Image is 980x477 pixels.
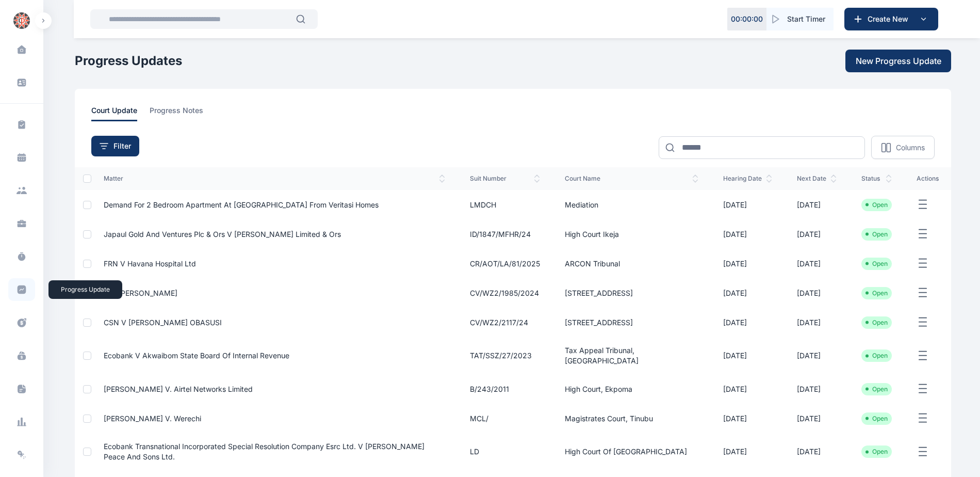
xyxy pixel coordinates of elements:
a: [PERSON_NAME] V. Airtel Networks Limited [104,385,253,393]
li: Open [865,260,888,268]
td: [DATE] [785,219,849,249]
td: [DATE] [785,337,849,374]
a: Cicl [PERSON_NAME] [104,289,177,297]
td: [DATE] [711,433,785,470]
td: [DATE] [711,219,785,249]
td: [DATE] [785,374,849,404]
td: [DATE] [711,337,785,374]
a: Japaul Gold and Ventures Plc & Ors v [PERSON_NAME] Limited & Ors [104,230,341,239]
a: FRN v Havana Hospital Ltd [104,259,196,268]
td: CV/WZ2/1985/2024 [458,278,552,308]
button: Start Timer [766,8,834,30]
span: New Progress Update [856,55,941,67]
td: Mediation [552,190,711,219]
li: Open [865,230,888,239]
span: progress notes [150,105,203,121]
button: Filter [91,136,139,156]
span: hearing date [723,174,772,183]
li: Open [865,352,888,360]
td: [STREET_ADDRESS] [552,308,711,337]
a: Ecobank Transnational Incorporated Special Resolution Company Esrc Ltd. V [PERSON_NAME] Peace And... [104,442,424,461]
td: [DATE] [785,433,849,470]
button: Create New [844,8,938,30]
li: Open [865,319,888,327]
li: Open [865,289,888,297]
td: [DATE] [785,249,849,278]
span: suit number [470,174,540,183]
li: Open [865,201,888,209]
span: actions [917,174,939,183]
td: Magistrates Court, Tinubu [552,404,711,433]
li: Open [865,448,888,456]
h1: Progress Updates [75,53,182,69]
li: Open [865,385,888,393]
li: Open [865,415,888,423]
td: High Court, Ekpoma [552,374,711,404]
a: Ecobank V Akwaibom State Board of Internal Revenue [104,351,289,360]
td: ID/1847/MFHR/24 [458,219,552,249]
span: Start Timer [787,14,825,24]
td: [DATE] [711,374,785,404]
button: New Progress Update [845,50,951,72]
td: CR/AOT/LA/81/2025 [458,249,552,278]
td: High Court of [GEOGRAPHIC_DATA] [552,433,711,470]
td: MCL/ [458,404,552,433]
p: Columns [896,142,925,153]
td: [DATE] [711,308,785,337]
td: [DATE] [711,249,785,278]
span: court name [565,174,698,183]
a: Demand for 2 bedroom apartment at [GEOGRAPHIC_DATA] from Veritasi Homes [104,200,379,209]
a: [PERSON_NAME] v. Werechi [104,414,201,423]
span: Filter [113,141,131,151]
td: LMDCH [458,190,552,219]
td: B/243/2011 [458,374,552,404]
a: progress notes [150,105,216,121]
span: court update [91,105,137,121]
span: status [861,174,892,183]
button: Columns [871,136,935,159]
td: [DATE] [711,404,785,433]
td: [DATE] [785,278,849,308]
td: TAT/SSZ/27/2023 [458,337,552,374]
a: CSN V [PERSON_NAME] OBASUSI [104,318,222,327]
td: [DATE] [711,190,785,219]
td: [DATE] [711,278,785,308]
td: ARCON Tribunal [552,249,711,278]
td: [STREET_ADDRESS] [552,278,711,308]
td: Tax Appeal Tribunal, [GEOGRAPHIC_DATA] [552,337,711,374]
td: [DATE] [785,404,849,433]
p: 00 : 00 : 00 [731,14,763,24]
td: LD [458,433,552,470]
td: High Court Ikeja [552,219,711,249]
td: [DATE] [785,308,849,337]
span: Create New [863,14,917,24]
span: matter [104,174,445,183]
td: [DATE] [785,190,849,219]
a: court update [91,105,150,121]
span: next date [797,174,837,183]
td: CV/WZ2/2117/24 [458,308,552,337]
